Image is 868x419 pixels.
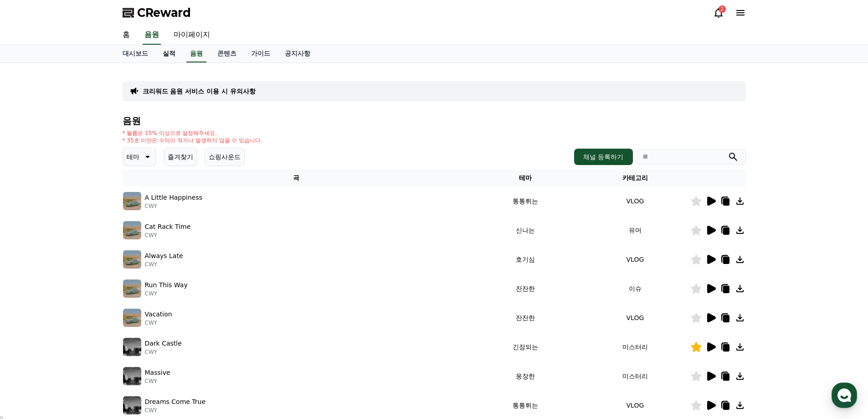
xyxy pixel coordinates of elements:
[580,216,690,245] td: 유머
[470,170,580,186] th: 테마
[123,221,141,239] img: music
[719,5,726,13] div: 2
[155,45,183,62] a: 실적
[145,319,172,326] p: CWY
[205,148,245,166] button: 쇼핑사운드
[145,232,191,239] p: CWY
[145,378,170,385] p: CWY
[141,303,152,310] span: 설정
[580,186,690,216] td: VLOG
[145,397,206,407] p: Dreams Come True
[143,26,161,45] a: 음원
[164,148,197,166] button: 즐겨찾기
[123,116,746,126] h4: 음원
[145,339,182,348] p: Dark Castle
[580,170,690,186] th: 카테고리
[123,396,141,414] img: music
[123,129,263,137] p: * 볼륨은 15% 이상으로 설정해주세요.
[145,368,170,378] p: Massive
[145,193,203,202] p: A Little Happiness
[145,290,188,297] p: CWY
[145,222,191,232] p: Cat Rack Time
[470,274,580,303] td: 잔잔한
[145,310,172,319] p: Vacation
[127,150,139,163] p: 테마
[470,216,580,245] td: 신나는
[123,338,141,356] img: music
[123,309,141,327] img: music
[580,245,690,274] td: VLOG
[123,5,191,20] a: CReward
[580,303,690,332] td: VLOG
[580,362,690,391] td: 미스터리
[470,332,580,362] td: 긴장되는
[145,261,183,268] p: CWY
[123,137,263,144] p: * 35초 미만은 수익이 적거나 발생하지 않을 수 있습니다.
[83,303,94,310] span: 대화
[115,26,137,45] a: 홈
[123,192,141,210] img: music
[29,303,34,310] span: 홈
[145,348,182,356] p: CWY
[3,289,60,312] a: 홈
[574,149,632,165] button: 채널 등록하기
[277,45,318,62] a: 공지사항
[145,251,183,261] p: Always Late
[123,279,141,298] img: music
[580,274,690,303] td: 이슈
[123,170,471,186] th: 곡
[470,186,580,216] td: 통통튀는
[145,407,206,414] p: CWY
[470,303,580,332] td: 잔잔한
[166,26,217,45] a: 마이페이지
[123,148,156,166] button: 테마
[145,280,188,290] p: Run This Way
[123,250,141,269] img: music
[145,202,203,210] p: CWY
[118,289,175,312] a: 설정
[470,362,580,391] td: 웅장한
[115,45,155,62] a: 대시보드
[137,5,191,20] span: CReward
[244,45,277,62] a: 가이드
[470,245,580,274] td: 호기심
[60,289,118,312] a: 대화
[123,367,141,385] img: music
[143,87,256,96] a: 크리워드 음원 서비스 이용 시 유의사항
[713,7,724,18] a: 2
[210,45,244,62] a: 콘텐츠
[580,332,690,362] td: 미스터리
[186,45,206,62] a: 음원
